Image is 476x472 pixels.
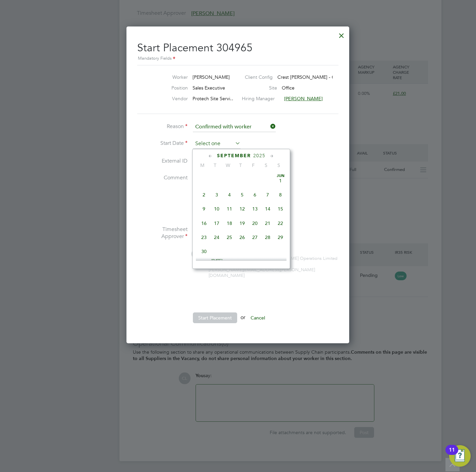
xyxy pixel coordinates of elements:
[210,217,223,230] span: 17
[198,245,210,258] span: 30
[236,188,249,201] span: 5
[449,445,471,467] button: Open Resource Center, 11 new notifications
[223,202,236,215] span: 11
[210,231,223,244] span: 24
[253,255,337,261] span: Crest [PERSON_NAME] Operations Limited
[253,153,265,159] span: 2025
[249,202,261,215] span: 13
[249,217,261,230] span: 20
[272,162,285,168] span: S
[223,188,236,201] span: 4
[245,74,273,80] label: Client Config
[151,85,188,91] label: Position
[137,36,338,62] h2: Start Placement 304965
[151,74,188,80] label: Worker
[274,174,287,178] span: Jun
[151,96,188,102] label: Vendor
[217,153,251,159] span: September
[245,312,270,323] button: Cancel
[261,202,274,215] span: 14
[249,188,261,201] span: 6
[193,74,230,80] span: [PERSON_NAME]
[221,162,234,168] span: W
[196,162,209,168] span: M
[234,162,247,168] span: T
[236,202,249,215] span: 12
[261,188,274,201] span: 7
[198,231,210,244] span: 23
[193,96,235,102] span: Protech Site Servi…
[193,139,241,149] input: Select one
[210,188,223,201] span: 3
[223,217,236,230] span: 18
[209,267,315,278] span: [PERSON_NAME][EMAIL_ADDRESS][PERSON_NAME][DOMAIN_NAME]
[247,162,260,168] span: F
[192,248,203,260] span: SF
[193,122,276,132] input: Select one
[261,231,274,244] span: 28
[198,217,210,230] span: 16
[137,312,338,330] li: or
[236,231,249,244] span: 26
[261,217,274,230] span: 21
[137,226,188,240] label: Timesheet Approver
[210,202,223,215] span: 10
[198,188,210,201] span: 2
[250,85,277,91] label: Site
[274,174,287,187] span: 1
[193,312,237,323] button: Start Placement
[223,231,236,244] span: 25
[274,217,287,230] span: 22
[193,85,225,91] span: Sales Executive
[137,140,188,147] label: Start Date
[236,217,249,230] span: 19
[137,174,188,181] label: Comment
[277,74,349,80] span: Crest [PERSON_NAME] - Chiltern
[198,202,210,215] span: 9
[284,96,323,102] span: [PERSON_NAME]
[209,162,221,168] span: T
[249,231,261,244] span: 27
[137,55,338,62] div: Mandatory Fields
[274,231,287,244] span: 29
[274,188,287,201] span: 8
[242,96,279,102] label: Hiring Manager
[282,85,295,91] span: Office
[449,450,455,459] div: 11
[274,202,287,215] span: 15
[137,123,188,130] label: Reason
[260,162,272,168] span: S
[137,158,188,165] label: External ID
